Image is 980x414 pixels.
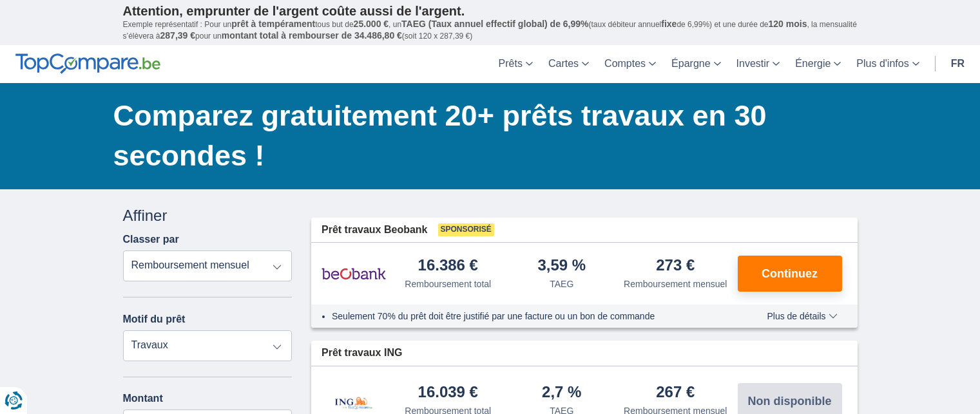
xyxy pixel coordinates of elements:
div: TAEG [550,278,573,290]
a: Comptes [597,45,664,83]
label: Classer par [123,234,179,245]
a: Prêts [491,45,541,83]
span: montant total à rembourser de 34.486,80 € [222,30,402,41]
a: Énergie [787,45,849,83]
div: 2,7 % [542,384,581,402]
span: 287,39 € [160,30,196,41]
div: 16.039 € [418,384,478,402]
a: Cartes [541,45,597,83]
span: Non disponible [748,395,832,407]
a: Plus d'infos [849,45,927,83]
p: Attention, emprunter de l'argent coûte aussi de l'argent. [123,3,858,19]
a: fr [943,45,972,83]
label: Montant [123,393,293,404]
li: Seulement 70% du prêt doit être justifié par une facture ou un bon de commande [332,310,729,323]
img: TopCompare [15,53,160,74]
span: 120 mois [769,19,807,29]
div: Affiner [123,205,293,227]
div: 3,59 % [537,258,586,275]
span: fixe [661,19,677,29]
div: 16.386 € [418,258,478,275]
div: 267 € [656,384,695,402]
a: Épargne [664,45,729,83]
span: Prêt travaux ING [322,346,402,361]
span: Continuez [762,268,818,279]
h1: Comparez gratuitement 20+ prêts travaux en 30 secondes ! [113,96,858,176]
span: TAEG (Taux annuel effectif global) de 6,99% [401,19,588,29]
span: prêt à tempérament [231,19,315,29]
a: Investir [729,45,788,83]
span: Plus de détails [767,312,837,321]
button: Plus de détails [757,311,847,321]
div: Remboursement mensuel [624,278,727,290]
label: Motif du prêt [123,314,186,325]
img: pret personnel Beobank [322,258,386,290]
span: Prêt travaux Beobank [322,223,428,238]
div: Remboursement total [405,278,491,290]
span: Sponsorisé [438,223,494,236]
span: 25.000 € [354,19,389,29]
button: Continuez [738,256,842,292]
div: 273 € [656,258,695,275]
p: Exemple représentatif : Pour un tous but de , un (taux débiteur annuel de 6,99%) et une durée de ... [123,19,858,42]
